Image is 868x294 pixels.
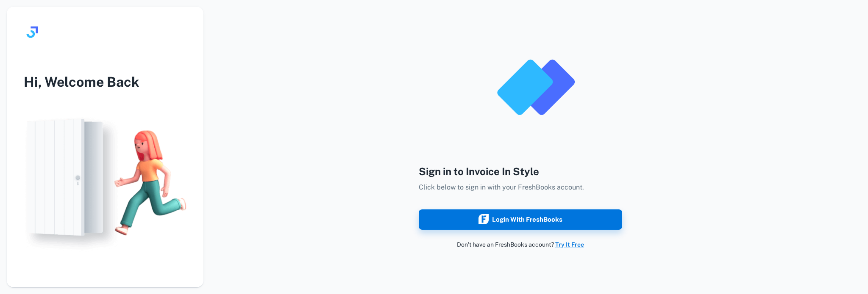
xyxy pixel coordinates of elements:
[24,24,41,41] img: logo.svg
[419,209,622,230] button: Login with FreshBooks
[555,241,584,248] a: Try It Free
[7,72,203,92] h3: Hi, Welcome Back
[493,45,578,130] img: logo_invoice_in_style_app.png
[479,214,562,225] div: Login with FreshBooks
[419,182,622,192] p: Click below to sign in with your FreshBooks account.
[7,109,203,256] img: login
[419,240,622,249] p: Don’t have an FreshBooks account?
[419,164,622,179] h4: Sign in to Invoice In Style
